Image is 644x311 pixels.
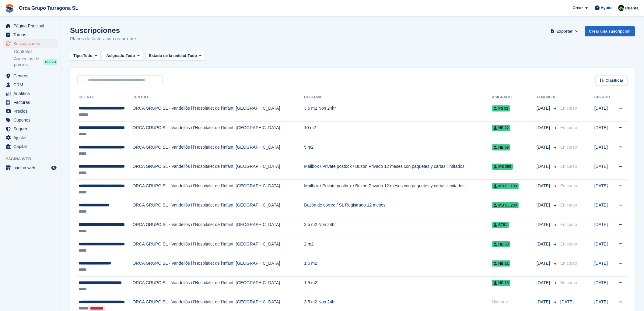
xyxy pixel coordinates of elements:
[537,202,551,208] span: [DATE]
[549,26,580,36] button: Exportar
[14,49,58,55] a: Contratos
[492,222,509,228] span: ST01
[492,105,510,111] span: PS 01
[13,142,50,151] span: Capital
[13,125,50,133] span: Seguro
[537,260,551,267] span: [DATE]
[132,180,304,199] td: ORCA GRUPO SL - Vandellòs i l'Hospitalet de l'Infant, [GEOGRAPHIC_DATA]
[492,299,536,305] div: Ninguno
[3,80,58,89] a: menu
[13,89,50,98] span: Analítica
[560,145,577,150] span: En curso
[13,80,50,89] span: CRM
[560,242,577,246] span: En curso
[187,53,197,59] span: Todo
[594,122,613,141] td: [DATE]
[304,180,492,199] td: Mailbox / Private postbox / Buzón Privado 12 meses con paquetes y cartas ilimitados.
[492,202,518,208] span: MB SL 200
[594,199,613,218] td: [DATE]
[106,53,126,59] span: Asignado:
[70,35,136,42] p: Planes de facturación recurrente
[537,144,551,150] span: [DATE]
[3,133,58,142] a: menu
[560,125,577,130] span: En curso
[594,277,613,296] td: [DATE]
[572,5,583,11] span: Crear
[492,164,513,170] span: MB 200
[132,160,304,180] td: ORCA GRUPO SL - Vandellòs i l'Hospitalet de l'Infant, [GEOGRAPHIC_DATA]
[14,56,58,68] a: Aumentos de precios NUEVO
[3,22,58,30] a: menu
[560,280,577,285] span: En curso
[132,199,304,218] td: ORCA GRUPO SL - Vandellòs i l'Hospitalet de l'Infant, [GEOGRAPHIC_DATA]
[14,56,44,68] span: Aumentos de precios
[3,125,58,133] a: menu
[537,241,551,247] span: [DATE]
[50,164,58,171] a: Vista previa de la tienda
[44,59,58,65] div: NUEVO
[537,93,558,102] th: Tenencia
[132,277,304,296] td: ORCA GRUPO SL - Vandellòs i l'Hospitalet de l'Infant, [GEOGRAPHIC_DATA]
[560,183,577,188] span: En curso
[3,72,58,80] a: menu
[132,141,304,160] td: ORCA GRUPO SL - Vandellòs i l'Hospitalet de l'Infant, [GEOGRAPHIC_DATA]
[605,77,623,83] span: Clasificar
[492,183,518,189] span: MB SL 109
[492,260,510,267] span: HB 21
[304,199,492,218] td: Buzón de correo / SL Registrado 12 meses
[5,4,14,13] img: stora-icon-8386f47178a22dfd0bd8f6a31ec36ba5ce8667c1dd55bd0f319d3a0aa187defe.svg
[149,53,187,59] span: Estado de la unidad:
[132,122,304,141] td: ORCA GRUPO SL - Vandellòs i l'Hospitalet de l'Infant, [GEOGRAPHIC_DATA]
[3,142,58,151] a: menu
[13,30,50,39] span: Tareas
[560,106,577,111] span: En curso
[560,164,577,169] span: En curso
[594,160,613,180] td: [DATE]
[492,241,510,247] span: HB 03
[77,93,132,102] th: Cliente
[304,160,492,180] td: Mailbox / Private postbox / Buzón Privado 12 meses con paquetes y cartas ilimitados.
[304,102,492,122] td: 3.5 m2 Non 24hr
[70,51,100,61] button: Tipo: Todo
[537,163,551,170] span: [DATE]
[537,299,551,305] span: [DATE]
[304,218,492,238] td: 3.5 m2 Non 24hr
[537,105,551,111] span: [DATE]
[70,26,136,34] h1: Suscripciones
[13,164,50,172] span: página web
[3,89,58,98] a: menu
[556,28,572,34] span: Exportar
[601,5,613,11] span: Ayuda
[560,299,574,304] span: [DATE]
[304,141,492,160] td: 5 m2
[304,277,492,296] td: 1.5 m2
[13,107,50,115] span: Precios
[560,203,577,207] span: En curso
[3,107,58,115] a: menu
[103,51,143,61] button: Asignado: Todo
[3,30,58,39] a: menu
[132,238,304,257] td: ORCA GRUPO SL - Vandellòs i l'Hospitalet de l'Infant, [GEOGRAPHIC_DATA]
[13,39,50,48] span: Suscripciones
[537,183,551,189] span: [DATE]
[585,26,635,36] a: Crear una suscripción
[537,280,551,286] span: [DATE]
[3,39,58,48] a: menu
[492,280,510,286] span: HB 15
[492,125,510,131] span: HB 22
[13,72,50,80] span: Centros
[304,257,492,277] td: 1.5 m2
[594,180,613,199] td: [DATE]
[83,53,93,59] span: Todo
[16,3,81,13] a: Orca Grupo Tarragona SL
[594,257,613,277] td: [DATE]
[132,257,304,277] td: ORCA GRUPO SL - Vandellòs i l'Hospitalet de l'Infant, [GEOGRAPHIC_DATA]
[492,93,536,102] th: Asignado
[594,102,613,122] td: [DATE]
[560,261,577,266] span: En curso
[132,102,304,122] td: ORCA GRUPO SL - Vandellòs i l'Hospitalet de l'Infant, [GEOGRAPHIC_DATA]
[618,5,624,11] img: Tania
[537,221,551,228] span: [DATE]
[5,156,61,162] span: Página web
[132,218,304,238] td: ORCA GRUPO SL - Vandellòs i l'Hospitalet de l'Infant, [GEOGRAPHIC_DATA]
